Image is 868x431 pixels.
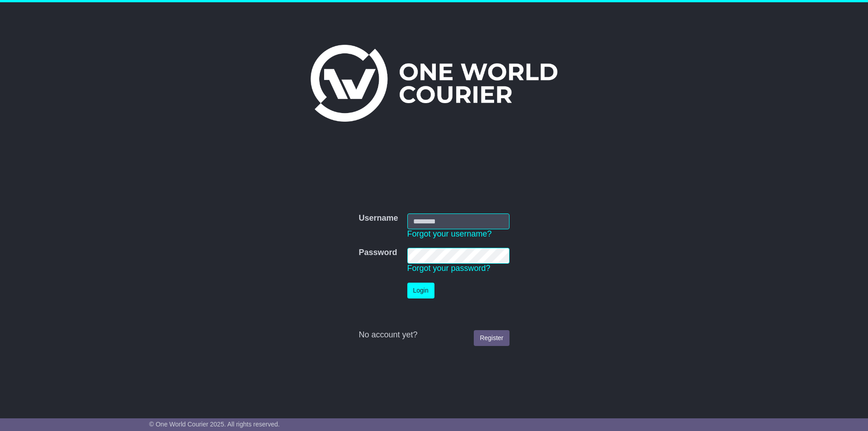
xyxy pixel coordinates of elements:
label: Username [359,213,398,223]
div: No account yet? [359,330,509,340]
span: © One World Courier 2025. All rights reserved. [149,421,280,428]
img: One World [311,45,557,122]
a: Register [474,330,509,346]
a: Forgot your password? [407,264,491,273]
a: Forgot your username? [407,229,492,238]
button: Login [407,283,434,298]
label: Password [359,248,397,258]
